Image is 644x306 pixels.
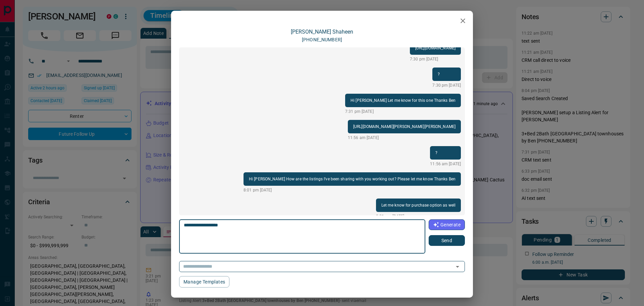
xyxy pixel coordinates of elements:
[432,82,461,88] p: 7:30 pm [DATE]
[435,149,455,157] p: ?
[429,235,465,246] button: Send
[381,201,455,209] p: Let me know for purchase option as well
[430,161,461,167] p: 11:56 am [DATE]
[244,187,461,193] p: 8:01 pm [DATE]
[438,70,455,78] p: ?
[345,108,461,115] p: 7:31 pm [DATE]
[249,175,455,183] p: Hi [PERSON_NAME] How are the listings I’ve been sharing with you working out? Please let me know ...
[429,219,465,230] button: Generate
[351,96,455,104] p: Hi [PERSON_NAME] Let me know for this one Thanks Ben
[410,56,461,62] p: 7:30 pm [DATE]
[376,213,461,219] p: 8:01 pm [DATE]
[453,262,462,271] button: Open
[302,36,342,43] p: [PHONE_NUMBER]
[353,123,455,131] p: [URL][DOMAIN_NAME][PERSON_NAME][PERSON_NAME]
[179,276,229,288] button: Manage Templates
[348,135,461,141] p: 11:56 am [DATE]
[291,29,353,35] a: [PERSON_NAME] Shaheen
[415,44,455,52] p: [URL][DOMAIN_NAME]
